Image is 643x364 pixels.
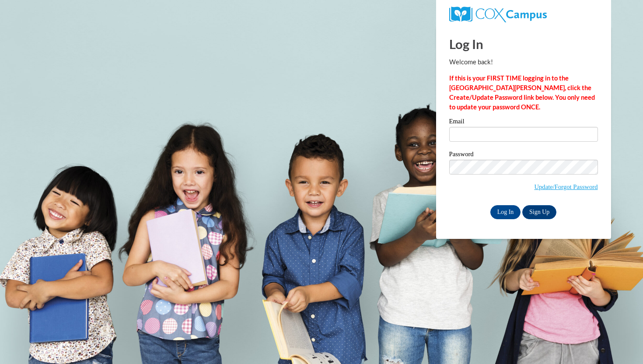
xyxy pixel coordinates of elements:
label: Password [449,151,598,160]
a: COX Campus [449,10,547,17]
label: Email [449,118,598,127]
a: Sign Up [522,205,556,219]
img: COX Campus [449,7,547,22]
h1: Log In [449,35,598,53]
p: Welcome back! [449,57,598,67]
input: Log In [490,205,521,219]
a: Update/Forgot Password [534,183,598,190]
strong: If this is your FIRST TIME logging in to the [GEOGRAPHIC_DATA][PERSON_NAME], click the Create/Upd... [449,74,595,111]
